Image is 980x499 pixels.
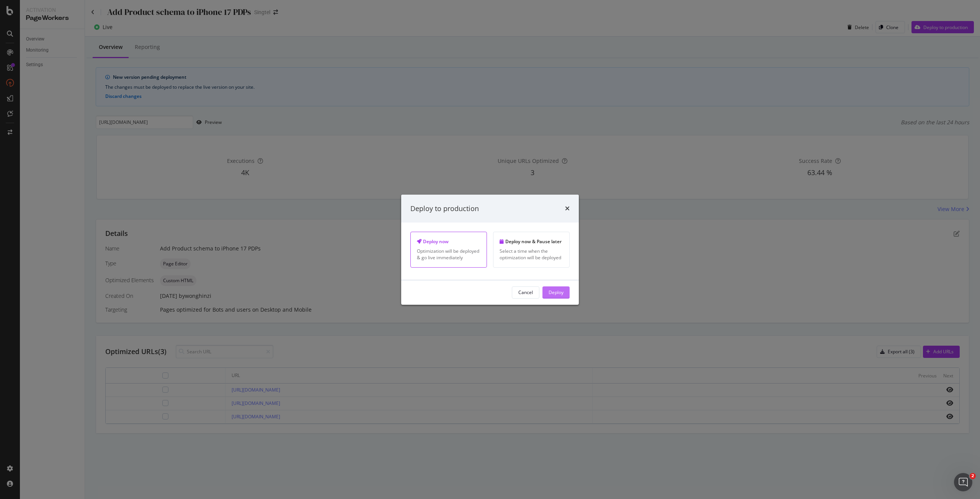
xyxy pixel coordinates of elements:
div: Select a time when the optimization will be deployed [500,248,563,261]
div: Deploy [549,289,563,296]
div: times [565,203,570,213]
div: Deploy now & Pause later [500,238,563,245]
button: Deploy [542,286,570,299]
div: Deploy to production [410,203,479,213]
button: Cancel [512,286,539,299]
div: Deploy now [417,238,480,245]
span: 2 [970,473,976,479]
div: Cancel [518,289,533,296]
iframe: Intercom live chat [954,473,972,491]
div: Optimization will be deployed & go live immediately [417,248,480,261]
div: modal [401,194,579,304]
